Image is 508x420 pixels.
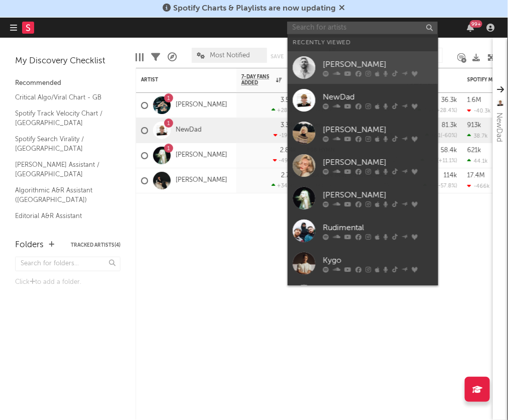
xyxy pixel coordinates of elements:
[293,37,433,49] div: Recently Viewed
[15,159,110,180] a: [PERSON_NAME] Assistant / [GEOGRAPHIC_DATA]
[15,185,110,205] a: Algorithmic A&R Assistant ([GEOGRAPHIC_DATA])
[423,182,457,189] div: ( )
[288,117,438,149] a: [PERSON_NAME]
[288,280,438,312] a: [PERSON_NAME]
[15,77,120,89] div: Recommended
[323,157,433,169] div: [PERSON_NAME]
[421,157,457,164] div: ( )
[288,182,438,215] a: [PERSON_NAME]
[273,157,297,164] div: -49.3 %
[287,22,438,34] input: Search for artists
[288,247,438,280] a: Kygo
[281,172,297,179] div: 2.72k
[467,122,481,129] div: 913k
[467,24,474,32] button: 99+
[467,183,490,189] div: -466k
[288,215,438,247] a: Rudimental
[271,54,284,59] button: Save
[281,122,297,129] div: 3.34k
[210,52,250,59] span: Most Notified
[323,59,433,71] div: [PERSON_NAME]
[467,133,488,139] div: 38.7k
[136,43,144,72] div: Edit Columns
[15,257,120,271] input: Search for folders...
[323,222,433,234] div: Rudimental
[467,172,485,179] div: 17.4M
[441,147,457,154] div: 58.4k
[281,97,297,103] div: 3.54k
[323,91,433,103] div: NewDad
[71,243,120,248] button: Tracked Artists(4)
[436,108,456,114] span: +28.4 %
[176,101,227,110] a: [PERSON_NAME]
[176,126,202,135] a: NewDad
[323,189,433,201] div: [PERSON_NAME]
[280,147,297,154] div: 2.84k
[15,92,110,103] a: Critical Algo/Viral Chart - GB
[493,113,505,142] div: NewDad
[288,149,438,182] a: [PERSON_NAME]
[274,132,297,139] div: -19.9 %
[288,84,438,117] a: NewDad
[438,183,456,189] span: -57.8 %
[168,43,177,72] div: A&R Pipeline
[151,43,160,72] div: Filters
[176,151,227,160] a: [PERSON_NAME]
[444,172,457,179] div: 114k
[467,108,491,114] div: -40.3k
[439,158,456,164] span: +11.1 %
[323,124,433,136] div: [PERSON_NAME]
[15,134,110,154] a: Spotify Search Virality / [GEOGRAPHIC_DATA]
[15,239,44,251] div: Folders
[15,276,120,288] div: Click to add a folder.
[467,158,488,164] div: 44.1k
[288,51,438,84] a: [PERSON_NAME]
[442,122,457,129] div: 81.3k
[176,176,227,185] a: [PERSON_NAME]
[174,5,336,13] span: Spotify Charts & Playlists are now updating
[339,5,345,13] span: Dismiss
[272,182,297,189] div: +34.8 %
[15,55,120,67] div: My Discovery Checklist
[467,97,481,103] div: 1.6M
[323,255,433,267] div: Kygo
[442,133,456,139] span: -60 %
[470,20,482,28] div: 99 +
[467,147,481,154] div: 621k
[241,74,274,86] span: 7-Day Fans Added
[141,77,216,83] div: Artist
[425,132,457,139] div: ( )
[441,97,457,103] div: 36.3k
[15,108,110,129] a: Spotify Track Velocity Chart / [GEOGRAPHIC_DATA]
[15,211,110,231] a: Editorial A&R Assistant ([GEOGRAPHIC_DATA])
[272,107,297,114] div: +28.8 %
